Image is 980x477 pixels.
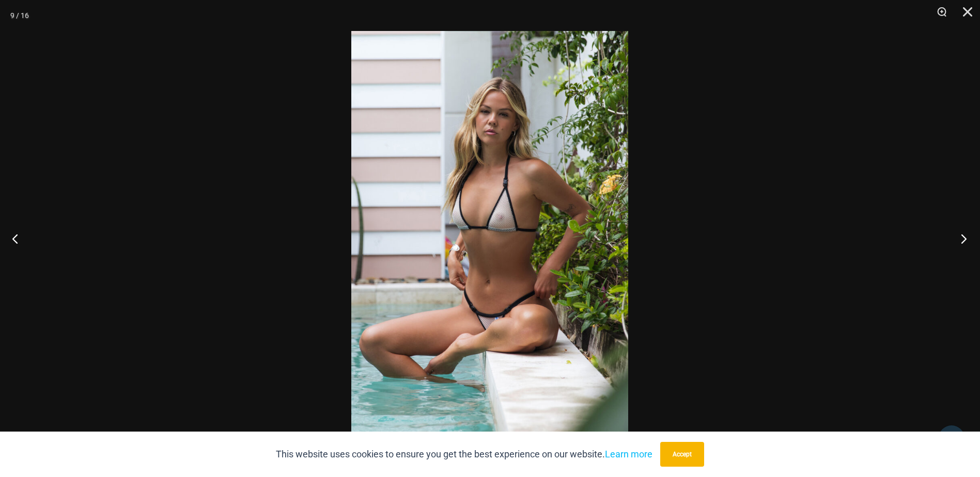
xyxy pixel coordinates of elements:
button: Next [941,213,980,264]
img: Trade Winds IvoryInk 317 Top 469 Thong 04 [351,31,628,446]
a: Learn more [605,449,652,459]
div: 9 / 16 [10,8,29,23]
p: This website uses cookies to ensure you get the best experience on our website. [276,447,652,462]
button: Accept [660,442,704,467]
